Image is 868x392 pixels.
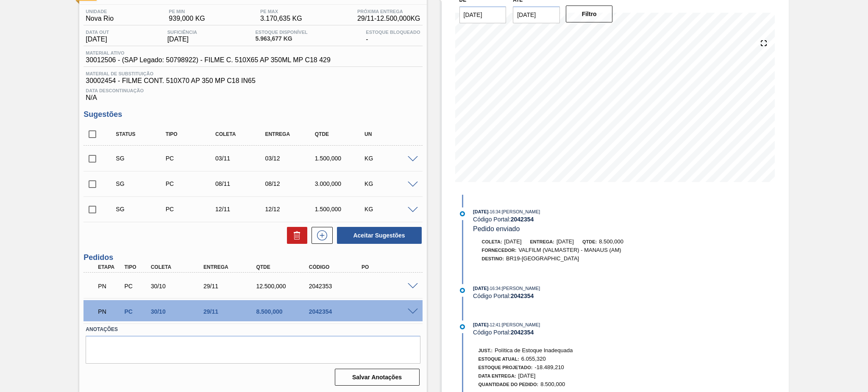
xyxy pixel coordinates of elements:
div: KG [362,180,418,187]
div: Pedido de Compra [164,180,220,187]
button: Aceitar Sugestões [337,227,422,244]
input: dd/mm/yyyy [459,6,506,23]
img: atual [460,288,465,293]
div: Código [307,264,366,270]
div: Sugestão Criada [114,155,170,162]
span: 29/11 - 12.500,000 KG [357,15,420,22]
div: Qtde [254,264,313,270]
span: [DATE] [473,322,488,327]
span: Estoque Atual: [479,356,519,362]
span: Fornecedor: [482,248,517,253]
span: Política de Estoque Inadequada [495,347,573,353]
h3: Pedidos [83,253,422,262]
span: PE MIN [169,9,205,14]
div: 1.500,000 [313,206,369,213]
div: KG [362,155,418,162]
span: Unidade [86,9,114,14]
div: 12.500,000 [254,283,313,290]
div: Entrega [201,264,261,270]
span: Nova Rio [86,15,114,22]
span: PE MAX [260,9,302,14]
strong: 2042354 [511,216,534,223]
div: Sugestão Criada [114,180,170,187]
span: [DATE] [473,209,488,214]
img: atual [460,324,465,329]
span: - 16:34 [489,286,501,291]
span: Pedido enviado [473,225,520,232]
div: 8.500,000 [254,308,313,315]
span: 30012506 - (SAP Legado: 50798922) - FILME C. 510X65 AP 350ML MP C18 429 [86,56,331,64]
span: [DATE] [518,373,536,379]
span: [DATE] [86,36,109,43]
span: : [PERSON_NAME] [501,286,540,291]
h3: Sugestões [83,110,422,119]
span: Data Entrega: [479,373,516,378]
div: 03/11/2025 [213,155,269,162]
div: Entrega [263,131,319,137]
div: Pedido de Compra [122,283,150,290]
div: 08/12/2025 [263,180,319,187]
span: 5.963,677 KG [255,36,307,42]
div: Código Portal: [473,216,674,223]
span: 6.055,320 [521,356,546,362]
div: 12/11/2025 [213,206,269,213]
div: Sugestão Criada [114,206,170,213]
div: 1.500,000 [313,155,369,162]
span: : [PERSON_NAME] [501,209,540,214]
div: Pedido de Compra [164,206,220,213]
div: Código Portal: [473,329,674,336]
span: Entrega: [530,239,554,244]
div: Coleta [213,131,269,137]
span: Estoque Disponível [255,30,307,35]
span: [DATE] [504,238,522,245]
div: 12/12/2025 [263,206,319,213]
label: Anotações [86,323,420,336]
span: Estoque Projetado: [479,365,533,370]
input: dd/mm/yyyy [513,6,560,23]
span: [DATE] [473,286,488,291]
strong: 2042354 [511,329,534,336]
div: 30/10/2025 [149,283,208,290]
span: BR19-[GEOGRAPHIC_DATA] [506,255,579,262]
div: PO [359,264,419,270]
span: - 16:34 [489,210,501,214]
div: Status [114,131,170,137]
div: UN [362,131,418,137]
button: Filtro [566,6,613,22]
div: KG [362,206,418,213]
div: 3.000,000 [313,180,369,187]
span: Suficiência [167,30,197,35]
div: Pedido de Compra [164,155,220,162]
div: 30/10/2025 [149,308,208,315]
div: 03/12/2025 [263,155,319,162]
span: Data Descontinuação [86,88,420,93]
span: Próxima Entrega [357,9,420,14]
span: [DATE] [167,36,197,43]
span: Just.: [479,348,493,353]
span: -18.489,210 [534,364,564,370]
div: 29/11/2025 [201,283,261,290]
span: 8.500,000 [599,238,623,245]
div: Pedido em Negociação [96,277,123,295]
div: Coleta [149,264,208,270]
img: atual [460,211,465,216]
span: Coleta: [482,239,502,244]
p: PN [98,283,121,290]
span: - 12:41 [489,323,501,327]
div: Excluir Sugestões [283,227,307,244]
span: 8.500,000 [540,381,565,387]
div: Aceitar Sugestões [333,226,423,245]
span: Estoque Bloqueado [366,30,420,35]
div: 29/11/2025 [201,308,261,315]
span: Qtde: [582,239,597,244]
div: - [364,30,422,43]
span: Material ativo [86,50,331,55]
span: Material de Substituição [86,71,420,76]
div: Pedido em Negociação [96,302,123,321]
div: 2042354 [307,308,366,315]
span: Quantidade do Pedido: [479,382,539,387]
span: Destino: [482,256,504,261]
span: 939,000 KG [169,15,205,22]
div: Nova sugestão [307,227,333,244]
p: PN [98,308,121,315]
